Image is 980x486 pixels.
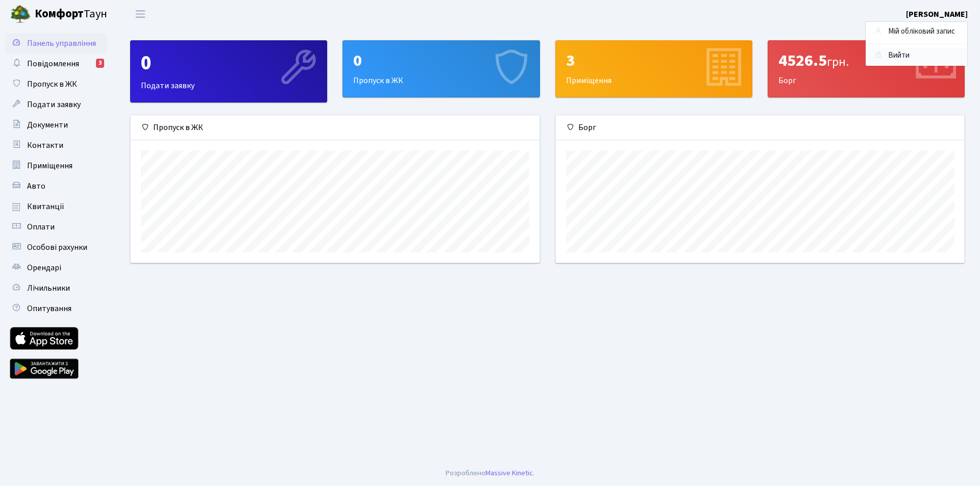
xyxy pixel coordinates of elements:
[5,33,107,54] a: Панель управління
[556,41,752,97] div: Приміщення
[866,48,967,64] a: Вийти
[27,160,72,171] span: Приміщення
[27,58,79,69] span: Повідомлення
[141,51,316,75] div: 0
[27,303,71,314] span: Опитування
[131,41,327,102] div: Подати заявку
[27,181,45,192] span: Авто
[27,79,77,90] span: Пропуск в ЖК
[5,74,107,94] a: Пропуск в ЖК
[5,115,107,135] a: Документи
[5,135,107,156] a: Контакти
[27,201,64,212] span: Квитанції
[906,8,968,20] a: [PERSON_NAME]
[5,237,107,258] a: Особові рахунки
[860,22,980,44] nav: breadcrumb
[5,176,107,196] a: Авто
[353,51,529,70] div: 0
[5,94,107,115] a: Подати заявку
[5,196,107,217] a: Квитанції
[556,115,965,140] div: Борг
[866,24,967,40] a: Мій обліковий запис
[5,156,107,176] a: Приміщення
[27,38,96,49] span: Панель управління
[768,41,964,97] div: Борг
[35,6,84,22] b: Комфорт
[27,119,68,131] span: Документи
[5,298,107,319] a: Опитування
[131,115,540,140] div: Пропуск в ЖК
[555,40,752,97] a: 3Приміщення
[27,262,61,273] span: Орендарі
[27,221,55,233] span: Оплати
[827,53,849,71] span: грн.
[27,99,81,110] span: Подати заявку
[5,258,107,278] a: Орендарі
[566,51,742,70] div: 3
[10,4,31,24] img: logo.png
[27,242,87,253] span: Особові рахунки
[5,278,107,298] a: Лічильники
[5,217,107,237] a: Оплати
[128,6,153,22] button: Переключити навігацію
[35,6,107,23] span: Таун
[5,54,107,74] a: Повідомлення3
[778,51,954,70] div: 4526.5
[27,283,70,294] span: Лічильники
[27,140,63,151] span: Контакти
[130,40,327,103] a: 0Подати заявку
[343,41,539,97] div: Пропуск в ЖК
[906,9,968,20] b: [PERSON_NAME]
[342,40,540,97] a: 0Пропуск в ЖК
[446,468,534,479] div: Розроблено .
[96,59,104,68] div: 3
[485,468,533,478] a: Massive Kinetic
